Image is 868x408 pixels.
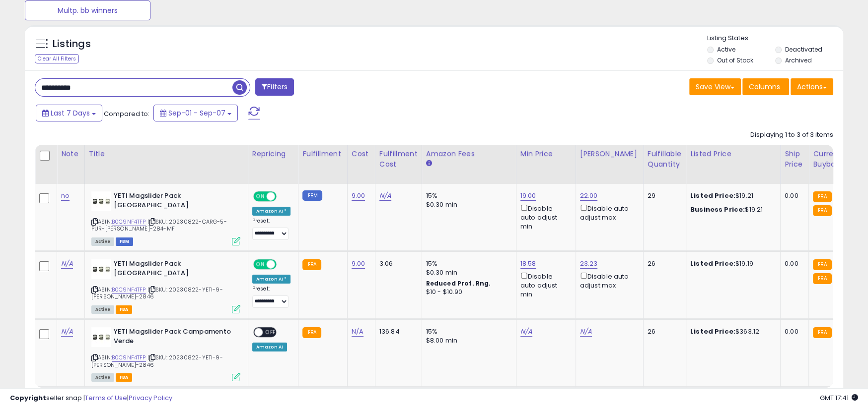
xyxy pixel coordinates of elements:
[252,275,291,284] div: Amazon AI *
[53,37,91,51] h5: Listings
[580,203,636,222] div: Disable auto adjust max
[91,259,111,279] img: 31Juz+ResFL._SL40_.jpg
[89,149,244,159] div: Title
[426,159,432,168] small: Amazon Fees.
[252,149,294,159] div: Repricing
[813,259,831,270] small: FBA
[85,393,127,403] a: Terms of Use
[520,203,568,231] div: Disable auto adjust min
[114,259,234,280] b: YETI Magslider Pack [GEOGRAPHIC_DATA]
[114,327,234,348] b: YETI Magslider Pack Campamento Verde
[263,328,279,337] span: OFF
[61,191,70,201] a: no
[520,191,536,201] a: 19.00
[252,218,291,240] div: Preset:
[690,191,735,200] b: Listed Price:
[116,373,133,382] span: FBA
[426,149,512,159] div: Amazon Fees
[114,191,234,212] b: YETI Magslider Pack [GEOGRAPHIC_DATA]
[352,191,365,201] a: 9.00
[791,78,833,95] button: Actions
[112,286,146,294] a: B0C9NF4TFP
[379,327,414,336] div: 136.84
[275,260,291,269] span: OFF
[785,56,812,64] label: Archived
[91,259,240,312] div: ASIN:
[116,237,134,246] span: FBM
[690,327,735,336] b: Listed Price:
[168,108,225,118] span: Sep-01 - Sep-07
[91,286,223,300] span: | SKU: 20230822-YETI-9-[PERSON_NAME]-2846
[104,109,149,118] span: Compared to:
[91,237,114,246] span: All listings currently available for purchase on Amazon
[690,259,773,268] div: $19.19
[255,78,294,96] button: Filters
[648,327,678,336] div: 26
[690,191,773,200] div: $19.21
[426,200,508,209] div: $0.30 min
[275,192,291,201] span: OFF
[61,149,80,159] div: Note
[61,327,73,337] a: N/A
[10,393,46,403] strong: Copyright
[813,205,831,216] small: FBA
[112,218,146,226] a: B0C9NF4TFP
[785,45,822,54] label: Deactivated
[252,207,291,216] div: Amazon AI *
[302,327,321,338] small: FBA
[813,191,831,202] small: FBA
[426,191,508,200] div: 15%
[707,34,843,43] p: Listing States:
[91,218,227,233] span: | SKU: 20230822-CARG-5-PUR-[PERSON_NAME]-284-MF
[648,259,678,268] div: 26
[520,259,536,269] a: 18.58
[426,268,508,277] div: $0.30 min
[252,343,287,351] div: Amazon AI
[717,45,735,54] label: Active
[91,353,223,368] span: | SKU: 20230822-YETI-9-[PERSON_NAME]-2846
[717,56,753,64] label: Out of Stock
[352,327,363,337] a: N/A
[749,82,780,92] span: Columns
[61,259,73,269] a: N/A
[10,394,172,403] div: seller snap | |
[580,191,598,201] a: 22.00
[689,78,741,95] button: Save View
[254,192,267,201] span: ON
[91,305,114,314] span: All listings currently available for purchase on Amazon
[254,260,267,269] span: ON
[520,327,532,337] a: N/A
[690,259,735,268] b: Listed Price:
[91,191,111,211] img: 31Juz+ResFL._SL40_.jpg
[580,327,592,337] a: N/A
[379,149,418,170] div: Fulfillment Cost
[813,149,864,170] div: Current Buybox Price
[520,271,568,299] div: Disable auto adjust min
[426,327,508,336] div: 15%
[426,259,508,268] div: 15%
[112,353,146,362] a: B0C9NF4TFP
[785,191,801,200] div: 0.00
[690,149,776,159] div: Listed Price
[426,279,491,288] b: Reduced Prof. Rng.
[153,105,238,121] button: Sep-01 - Sep-07
[352,149,371,159] div: Cost
[51,108,90,118] span: Last 7 Days
[302,259,321,270] small: FBA
[35,54,79,63] div: Clear All Filters
[25,0,150,20] button: Multp. bb winners
[426,288,508,296] div: $10 - $10.90
[91,191,240,244] div: ASIN:
[690,205,745,214] b: Business Price:
[813,327,831,338] small: FBA
[352,259,365,269] a: 9.00
[379,259,414,268] div: 3.06
[742,78,789,95] button: Columns
[91,373,114,382] span: All listings currently available for purchase on Amazon
[252,286,291,308] div: Preset:
[580,259,598,269] a: 23.23
[785,149,804,170] div: Ship Price
[648,149,682,170] div: Fulfillable Quantity
[785,327,801,336] div: 0.00
[302,190,322,201] small: FBM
